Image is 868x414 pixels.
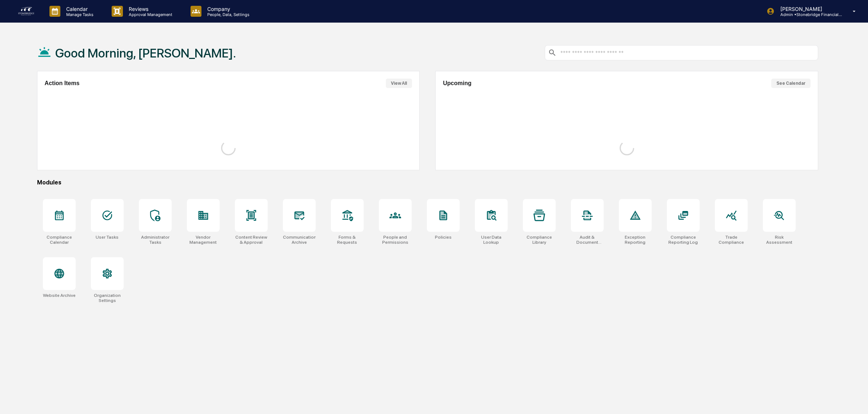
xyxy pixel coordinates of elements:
[667,235,700,245] div: Compliance Reporting Log
[571,235,604,245] div: Audit & Document Logs
[715,235,748,245] div: Trade Compliance
[386,79,412,88] button: View All
[123,12,176,17] p: Approval Management
[43,293,76,298] div: Website Archive
[475,235,508,245] div: User Data Lookup
[45,80,80,87] h2: Action Items
[443,80,471,87] h2: Upcoming
[123,6,176,12] p: Reviews
[96,235,119,240] div: User Tasks
[201,6,253,12] p: Company
[619,235,652,245] div: Exception Reporting
[331,235,364,245] div: Forms & Requests
[201,12,253,17] p: People, Data, Settings
[763,235,796,245] div: Risk Assessment
[139,235,172,245] div: Administrator Tasks
[235,235,268,245] div: Content Review & Approval
[91,293,124,303] div: Organization Settings
[771,79,811,88] button: See Calendar
[283,235,316,245] div: Communications Archive
[17,5,35,17] img: logo
[435,235,452,240] div: Policies
[60,6,97,12] p: Calendar
[43,235,76,245] div: Compliance Calendar
[37,179,818,186] div: Modules
[775,6,842,12] p: [PERSON_NAME]
[60,12,97,17] p: Manage Tasks
[187,235,220,245] div: Vendor Management
[523,235,556,245] div: Compliance Library
[775,12,842,17] p: Admin • Stonebridge Financial Group
[379,235,412,245] div: People and Permissions
[55,46,236,60] h1: Good Morning, [PERSON_NAME].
